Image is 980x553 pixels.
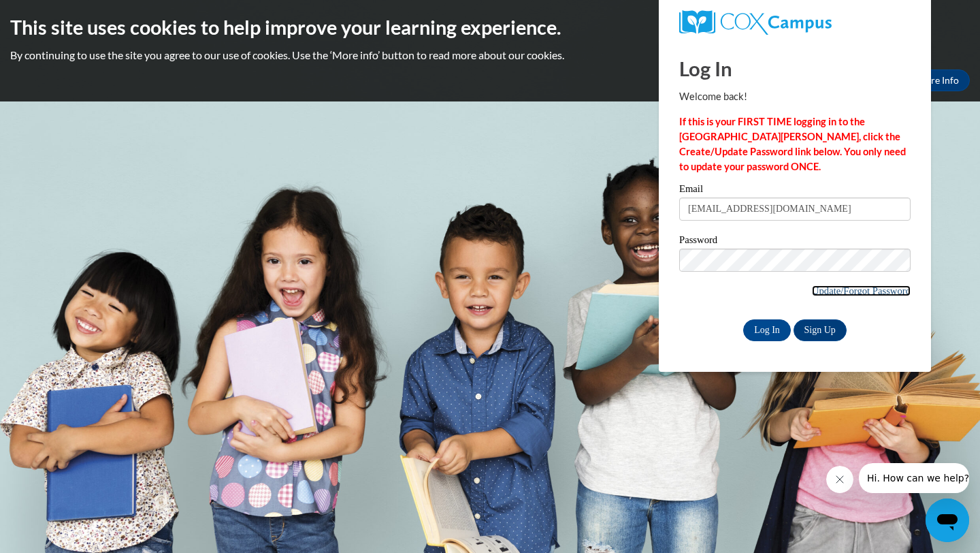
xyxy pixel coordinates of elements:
[679,10,832,35] img: COX Campus
[679,54,911,82] h1: Log In
[743,319,791,341] input: Log In
[10,48,970,63] p: By continuing to use the site you agree to our use of cookies. Use the ‘More info’ button to read...
[926,499,969,542] iframe: Button to launch messaging window
[679,89,911,104] p: Welcome back!
[679,235,911,249] label: Password
[826,466,853,493] iframe: Close message
[679,116,906,172] strong: If this is your FIRST TIME logging in to the [GEOGRAPHIC_DATA][PERSON_NAME], click the Create/Upd...
[679,184,911,197] label: Email
[10,14,970,41] h2: This site uses cookies to help improve your learning experience.
[906,69,970,91] a: More Info
[679,10,911,35] a: COX Campus
[794,319,847,341] a: Sign Up
[859,463,969,493] iframe: Message from company
[812,285,911,296] a: Update/Forgot Password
